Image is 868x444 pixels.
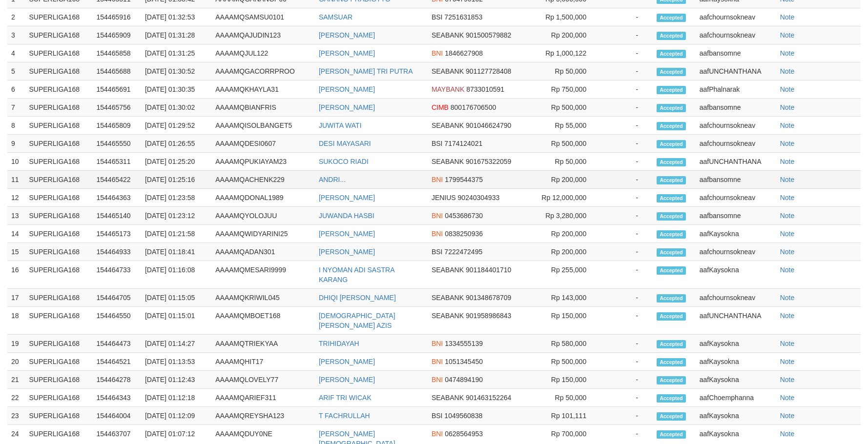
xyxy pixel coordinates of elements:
[141,207,211,225] td: [DATE] 01:23:12
[432,212,443,220] span: BNI
[601,117,653,135] td: -
[319,49,375,57] a: [PERSON_NAME]
[7,371,25,389] td: 21
[7,62,25,81] td: 5
[536,307,601,335] td: Rp 150,000
[25,289,92,307] td: SUPERLIGA168
[92,8,141,26] td: 154465916
[211,153,315,171] td: AAAAMQPUKIAYAM23
[780,49,795,57] a: Note
[432,121,464,129] span: SEABANK
[601,171,653,189] td: -
[536,389,601,407] td: Rp 50,000
[536,117,601,135] td: Rp 55,000
[780,340,795,347] a: Note
[141,44,211,62] td: [DATE] 01:31:25
[25,8,92,26] td: SUPERLIGA168
[657,140,686,148] span: Accepted
[319,85,375,93] a: [PERSON_NAME]
[432,49,443,57] span: BNI
[7,117,25,135] td: 8
[696,407,776,425] td: aafKaysokna
[601,26,653,44] td: -
[211,207,315,225] td: AAAAMQYOLOJUU
[536,353,601,371] td: Rp 500,000
[141,135,211,153] td: [DATE] 01:26:55
[7,243,25,261] td: 15
[319,230,375,238] a: [PERSON_NAME]
[696,153,776,171] td: aafUNCHANTHANA
[211,371,315,389] td: AAAAMQLOVELY77
[657,122,686,130] span: Accepted
[432,230,443,238] span: BNI
[211,289,315,307] td: AAAAMQKRIWIL045
[319,194,375,202] a: [PERSON_NAME]
[601,44,653,62] td: -
[25,44,92,62] td: SUPERLIGA168
[445,230,483,238] span: 0838250936
[25,117,92,135] td: SUPERLIGA168
[696,371,776,389] td: aafKaysokna
[780,13,795,21] a: Note
[92,243,141,261] td: 154464933
[657,358,686,366] span: Accepted
[141,389,211,407] td: [DATE] 01:12:18
[601,335,653,353] td: -
[780,176,795,183] a: Note
[780,376,795,383] a: Note
[7,135,25,153] td: 9
[25,307,92,335] td: SUPERLIGA168
[25,353,92,371] td: SUPERLIGA168
[601,189,653,207] td: -
[211,117,315,135] td: AAAAMQISOLBANGET5
[780,358,795,365] a: Note
[25,407,92,425] td: SUPERLIGA168
[319,140,371,147] a: DESI MAYASARI
[657,50,686,58] span: Accepted
[319,121,362,129] a: JUWITA WATI
[319,176,346,183] a: ANDRI...
[92,225,141,243] td: 154465173
[432,248,443,256] span: BSI
[432,158,464,165] span: SEABANK
[319,340,359,347] a: TRIHIDAYAH
[657,158,686,166] span: Accepted
[696,389,776,407] td: aafChoemphanna
[536,99,601,117] td: Rp 500,000
[657,376,686,384] span: Accepted
[432,176,443,183] span: BNI
[780,31,795,39] a: Note
[657,394,686,403] span: Accepted
[25,135,92,153] td: SUPERLIGA168
[696,243,776,261] td: aafchournsokneav
[780,412,795,420] a: Note
[432,312,464,320] span: SEABANK
[657,68,686,76] span: Accepted
[657,104,686,112] span: Accepted
[657,230,686,239] span: Accepted
[466,312,511,320] span: 901958986843
[211,135,315,153] td: AAAAMQDESI0607
[7,189,25,207] td: 12
[601,225,653,243] td: -
[92,371,141,389] td: 154464278
[601,207,653,225] td: -
[458,194,500,202] span: 90240304933
[536,207,601,225] td: Rp 3,280,000
[445,376,483,383] span: 0474894190
[211,243,315,261] td: AAAAMQADAN301
[536,153,601,171] td: Rp 50,000
[7,389,25,407] td: 22
[211,335,315,353] td: AAAAMQTRIEKYAA
[211,99,315,117] td: AAAAMQBIANFRIS
[536,225,601,243] td: Rp 200,000
[7,153,25,171] td: 10
[211,189,315,207] td: AAAAMQDONAL1989
[657,266,686,275] span: Accepted
[92,135,141,153] td: 154465550
[536,371,601,389] td: Rp 150,000
[466,394,511,402] span: 901463152264
[7,8,25,26] td: 2
[92,117,141,135] td: 154465809
[432,266,464,274] span: SEABANK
